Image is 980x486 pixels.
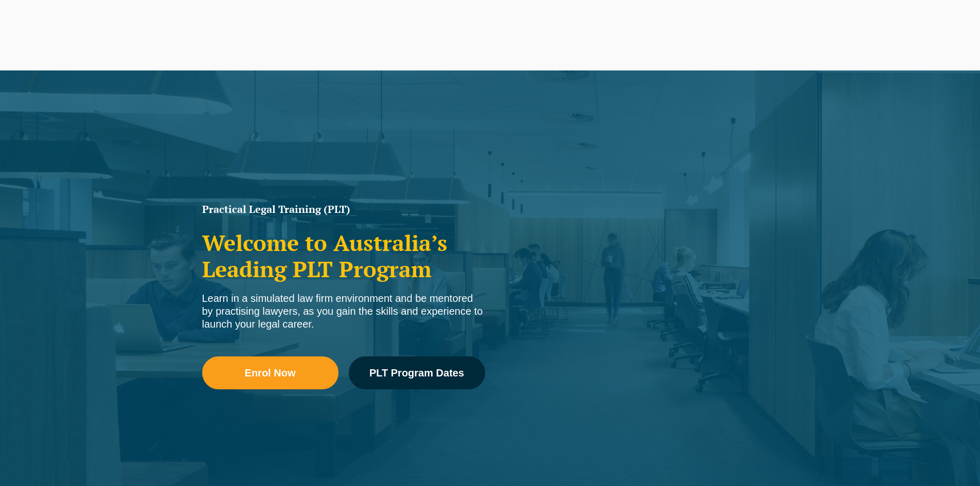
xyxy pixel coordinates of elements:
[202,230,485,282] h2: Welcome to Australia’s Leading PLT Program
[202,204,485,214] h1: Practical Legal Training (PLT)
[202,356,338,389] a: Enrol Now
[369,368,464,378] span: PLT Program Dates
[202,292,485,331] div: Learn in a simulated law firm environment and be mentored by practising lawyers, as you gain the ...
[245,368,296,378] span: Enrol Now
[349,356,485,389] a: PLT Program Dates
